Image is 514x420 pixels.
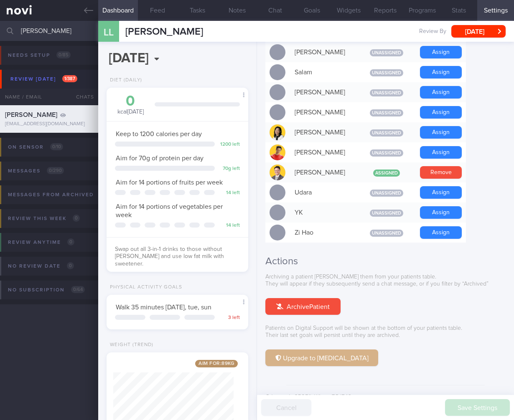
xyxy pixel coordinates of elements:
[219,142,240,148] div: 1200 left
[56,51,71,58] span: 0 / 85
[50,143,63,150] span: 0 / 10
[451,25,506,38] button: [DATE]
[370,190,403,197] span: Unassigned
[290,64,357,81] div: Salam
[6,284,87,296] div: No subscription
[6,142,65,153] div: On sensor
[370,129,403,137] span: Unassigned
[265,349,378,366] button: Upgrade to [MEDICAL_DATA]
[420,86,462,99] button: Assign
[370,49,403,56] span: Unassigned
[265,255,506,268] h2: Actions
[67,238,74,245] span: 0
[116,203,223,218] span: Aim for 14 portions of vegetables per week
[290,204,357,221] div: YK
[420,66,462,78] button: Assign
[6,50,73,61] div: Needs setup
[115,94,146,116] div: kcal [DATE]
[370,89,403,96] span: Unassigned
[219,190,240,196] div: 14 left
[6,237,76,248] div: Review anytime
[219,315,240,321] div: 3 left
[290,144,357,161] div: [PERSON_NAME]
[265,273,506,288] p: Archiving a patient [PERSON_NAME] them from your patients table. They will appear if they subsequ...
[420,206,462,219] button: Assign
[116,131,202,137] span: Keep to 1200 calories per day
[93,16,124,48] div: LL
[420,166,462,179] button: Remove
[370,210,403,217] span: Unassigned
[370,109,403,116] span: Unassigned
[6,213,82,224] div: Review this week
[370,69,403,76] span: Unassigned
[115,246,224,267] span: Swap out all 3-in-1 drinks to those without [PERSON_NAME] and use low fat milk with sweetener.
[265,325,506,339] p: Patients on Digital Support will be shown at the bottom of your patients table. Their last set go...
[419,28,446,35] span: Review By
[116,304,211,311] span: Walk 35 minutes [DATE], tue, sun
[116,155,204,162] span: Aim for 70g of protein per day
[290,224,357,241] div: Zi Hao
[420,186,462,199] button: Assign
[62,75,77,82] span: 1 / 387
[265,298,341,315] button: ArchivePatient
[65,89,98,105] div: Chats
[6,261,76,272] div: No review date
[8,73,79,85] div: Review [DATE]
[115,94,146,109] div: 0
[420,226,462,239] button: Assign
[195,360,238,367] span: Aim for: 89 kg
[6,165,66,177] div: Messages
[107,284,182,291] div: Physical Activity Goals
[125,27,203,37] span: [PERSON_NAME]
[265,394,506,401] div: QJmeueJiy3R051lzWkopy7CrIF42
[5,111,57,118] span: [PERSON_NAME]
[290,84,357,101] div: [PERSON_NAME]
[290,44,357,61] div: [PERSON_NAME]
[219,166,240,172] div: 70 g left
[107,77,142,83] div: Diet (Daily)
[373,170,400,177] span: Assigned
[67,262,74,269] span: 0
[420,146,462,159] button: Assign
[6,189,109,200] div: Messages from Archived
[5,121,93,127] div: [EMAIL_ADDRESS][DOMAIN_NAME]
[116,179,223,186] span: Aim for 14 portions of fruits per week
[71,286,85,293] span: 0 / 64
[420,126,462,139] button: Assign
[420,46,462,58] button: Assign
[290,164,357,181] div: [PERSON_NAME]
[73,215,80,222] span: 0
[370,149,403,157] span: Unassigned
[219,223,240,229] div: 14 left
[290,124,357,141] div: [PERSON_NAME]
[420,106,462,119] button: Assign
[370,230,403,237] span: Unassigned
[47,167,64,174] span: 0 / 290
[290,184,357,201] div: Udara
[107,342,153,348] div: Weight (Trend)
[290,104,357,121] div: [PERSON_NAME]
